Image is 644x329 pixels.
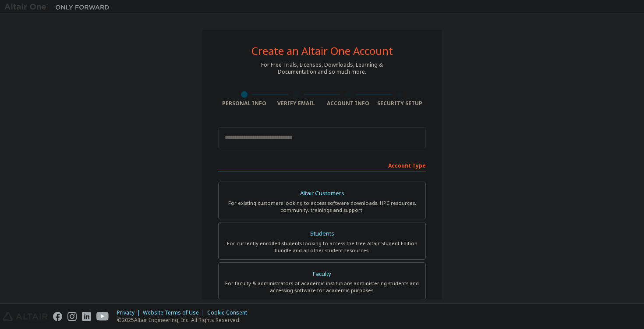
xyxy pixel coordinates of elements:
[96,312,109,321] img: youtube.svg
[53,312,62,321] img: facebook.svg
[224,187,420,200] div: Altair Customers
[224,240,420,254] div: For currently enrolled students looking to access the free Altair Student Edition bundle and all ...
[261,61,383,75] div: For Free Trials, Licenses, Downloads, Learning & Documentation and so much more.
[82,312,91,321] img: linkedin.svg
[218,100,270,107] div: Personal Info
[117,309,143,316] div: Privacy
[207,309,252,316] div: Cookie Consent
[117,316,252,324] p: © 2025 Altair Engineering, Inc. All Rights Reserved.
[322,100,374,107] div: Account Info
[224,268,420,280] div: Faculty
[224,200,420,214] div: For existing customers looking to access software downloads, HPC resources, community, trainings ...
[251,46,393,56] div: Create an Altair One Account
[218,158,426,172] div: Account Type
[143,309,207,316] div: Website Terms of Use
[270,100,322,107] div: Verify Email
[3,312,48,321] img: altair_logo.svg
[374,100,426,107] div: Security Setup
[67,312,77,321] img: instagram.svg
[224,280,420,294] div: For faculty & administrators of academic institutions administering students and accessing softwa...
[224,228,420,240] div: Students
[4,3,114,11] img: Altair One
